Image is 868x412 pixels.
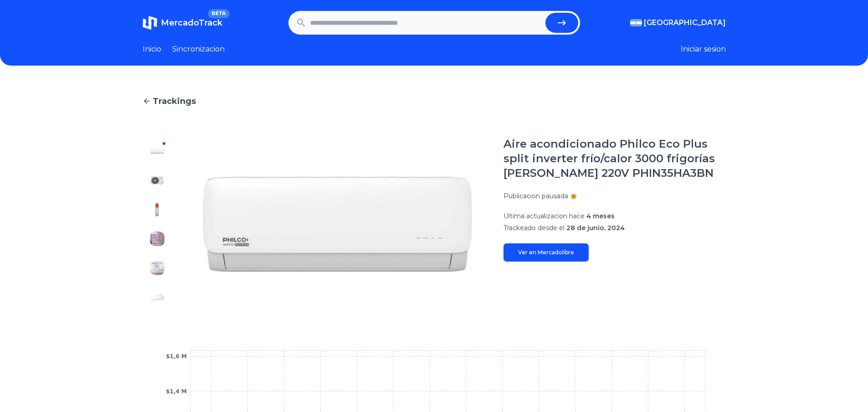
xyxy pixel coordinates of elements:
[150,290,164,304] img: Aire acondicionado Philco Eco Plus split inverter frío/calor 3000 frigorías blanco 220V PHIN35HA3BN
[503,137,726,180] h1: Aire acondicionado Philco Eco Plus split inverter frío/calor 3000 frigorías [PERSON_NAME] 220V PH...
[150,261,164,275] img: Aire acondicionado Philco Eco Plus split inverter frío/calor 3000 frigorías blanco 220V PHIN35HA3BN
[190,137,485,312] img: Aire acondicionado Philco Eco Plus split inverter frío/calor 3000 frigorías blanco 220V PHIN35HA3BN
[644,17,726,28] span: [GEOGRAPHIC_DATA]
[150,173,164,188] img: Aire acondicionado Philco Eco Plus split inverter frío/calor 3000 frigorías blanco 220V PHIN35HA3BN
[143,95,726,108] a: Trackings
[161,18,222,28] span: MercadoTrack
[566,224,625,232] span: 28 de junio, 2024
[503,191,568,201] p: Publicacion pausada
[166,353,187,360] tspan: $1,6 M
[681,44,726,55] button: Iniciar sesion
[166,388,187,395] tspan: $1,4 M
[143,44,161,55] a: Inicio
[153,95,196,108] span: Trackings
[630,17,726,28] button: [GEOGRAPHIC_DATA]
[150,144,164,159] img: Aire acondicionado Philco Eco Plus split inverter frío/calor 3000 frigorías blanco 220V PHIN35HA3BN
[208,9,229,18] span: BETA
[143,15,222,30] a: MercadoTrackBETA
[503,224,565,232] span: Trackeado desde el
[630,19,642,26] img: Argentina
[503,212,585,220] span: Ultima actualizacion hace
[150,202,164,217] img: Aire acondicionado Philco Eco Plus split inverter frío/calor 3000 frigorías blanco 220V PHIN35HA3BN
[586,212,615,220] span: 4 meses
[143,15,157,30] img: MercadoTrack
[503,243,589,262] a: Ver en Mercadolibre
[150,232,164,246] img: Aire acondicionado Philco Eco Plus split inverter frío/calor 3000 frigorías blanco 220V PHIN35HA3BN
[172,44,225,55] a: Sincronizacion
